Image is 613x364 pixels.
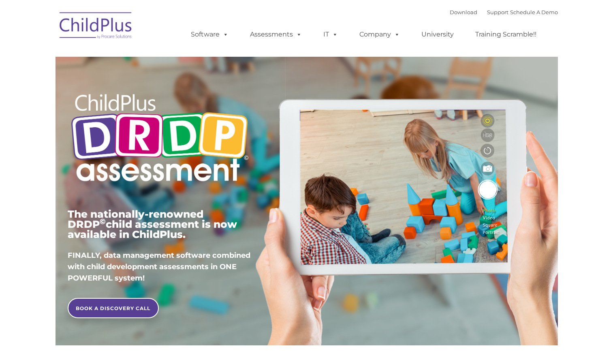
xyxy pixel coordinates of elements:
a: IT [315,26,346,43]
a: Support [487,9,508,15]
a: Training Scramble!! [467,26,545,43]
sup: © [100,217,106,226]
a: University [413,26,462,43]
a: Assessments [242,26,310,43]
a: Download [450,9,477,15]
span: FINALLY, data management software combined with child development assessments in ONE POWERFUL sys... [68,251,250,283]
a: Company [351,26,408,43]
img: Copyright - DRDP Logo Light [68,83,252,195]
font: | [450,9,558,15]
span: The nationally-renowned DRDP child assessment is now available in ChildPlus. [68,208,237,240]
a: BOOK A DISCOVERY CALL [68,298,159,318]
a: Software [183,26,237,43]
a: Schedule A Demo [510,9,558,15]
img: ChildPlus by Procare Solutions [56,6,137,47]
